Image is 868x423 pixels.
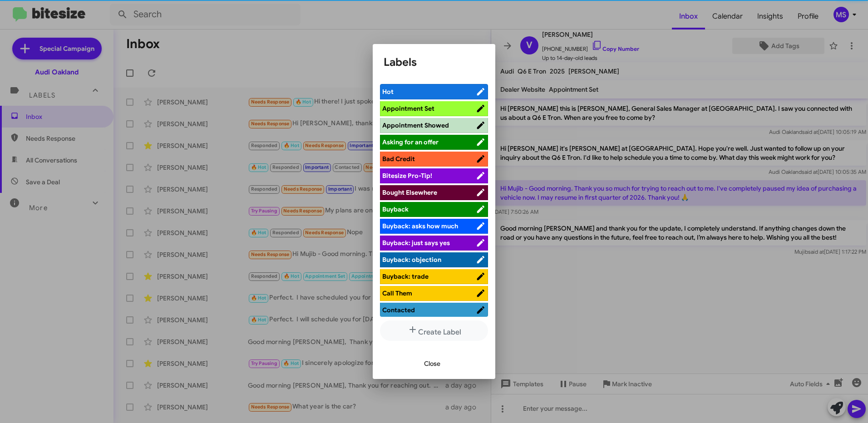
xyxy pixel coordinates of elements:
[382,205,409,213] span: Buyback
[417,355,448,372] button: Close
[382,188,437,197] span: Bought Elsewhere
[382,172,432,180] span: Bitesize Pro-Tip!
[382,222,458,230] span: Buyback: asks how much
[382,88,394,96] span: Hot
[382,121,449,129] span: Appointment Showed
[382,289,412,297] span: Call Them
[382,138,439,146] span: Asking for an offer
[382,239,450,247] span: Buyback: just says yes
[424,355,440,372] span: Close
[382,306,415,314] span: Contacted
[384,55,484,69] h1: Labels
[382,104,434,113] span: Appointment Set
[382,256,441,264] span: Buyback: objection
[380,320,488,341] button: Create Label
[382,272,429,280] span: Buyback: trade
[382,155,415,163] span: Bad Credit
